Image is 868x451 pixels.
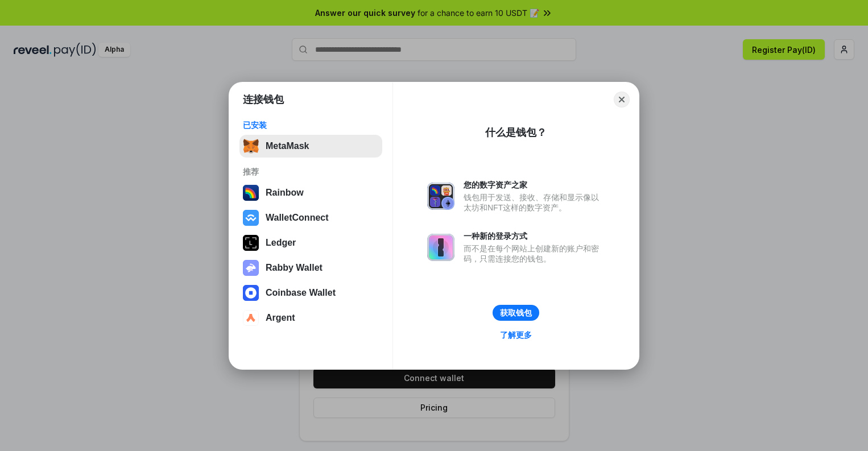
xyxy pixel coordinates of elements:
img: svg+xml,%3Csvg%20xmlns%3D%22http%3A%2F%2Fwww.w3.org%2F2000%2Fsvg%22%20fill%3D%22none%22%20viewBox... [427,183,454,210]
button: Argent [239,307,382,329]
img: svg+xml,%3Csvg%20width%3D%22120%22%20height%3D%22120%22%20viewBox%3D%220%200%20120%20120%22%20fil... [243,185,259,201]
button: 获取钱包 [493,305,539,321]
div: 了解更多 [500,330,532,340]
button: Rainbow [239,181,382,204]
button: Close [614,92,630,107]
button: WalletConnect [239,206,382,229]
img: svg+xml,%3Csvg%20width%3D%2228%22%20height%3D%2228%22%20viewBox%3D%220%200%2028%2028%22%20fill%3D... [243,310,259,326]
div: Argent [266,313,295,323]
div: 什么是钱包？ [485,126,547,139]
div: 已安装 [243,120,379,130]
div: 您的数字资产之家 [464,180,605,190]
div: 而不是在每个网站上创建新的账户和密码，只需连接您的钱包。 [464,243,605,264]
div: 一种新的登录方式 [464,231,605,241]
div: Ledger [266,238,296,248]
div: 钱包用于发送、接收、存储和显示像以太坊和NFT这样的数字资产。 [464,192,605,213]
div: MetaMask [266,141,309,151]
button: Ledger [239,231,382,254]
img: svg+xml,%3Csvg%20xmlns%3D%22http%3A%2F%2Fwww.w3.org%2F2000%2Fsvg%22%20width%3D%2228%22%20height%3... [243,235,259,251]
button: Rabby Wallet [239,256,382,279]
div: 获取钱包 [500,308,532,318]
div: Coinbase Wallet [266,288,336,298]
div: WalletConnect [266,213,329,223]
button: MetaMask [239,135,382,158]
a: 了解更多 [493,328,539,342]
button: Coinbase Wallet [239,282,382,304]
div: Rainbow [266,188,304,198]
div: Rabby Wallet [266,263,323,273]
div: 推荐 [243,167,379,177]
img: svg+xml,%3Csvg%20width%3D%2228%22%20height%3D%2228%22%20viewBox%3D%220%200%2028%2028%22%20fill%3D... [243,285,259,301]
img: svg+xml,%3Csvg%20width%3D%2228%22%20height%3D%2228%22%20viewBox%3D%220%200%2028%2028%22%20fill%3D... [243,210,259,226]
h1: 连接钱包 [243,93,284,106]
img: svg+xml,%3Csvg%20fill%3D%22none%22%20height%3D%2233%22%20viewBox%3D%220%200%2035%2033%22%20width%... [243,138,259,154]
img: svg+xml,%3Csvg%20xmlns%3D%22http%3A%2F%2Fwww.w3.org%2F2000%2Fsvg%22%20fill%3D%22none%22%20viewBox... [427,234,454,261]
img: svg+xml,%3Csvg%20xmlns%3D%22http%3A%2F%2Fwww.w3.org%2F2000%2Fsvg%22%20fill%3D%22none%22%20viewBox... [243,260,259,276]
